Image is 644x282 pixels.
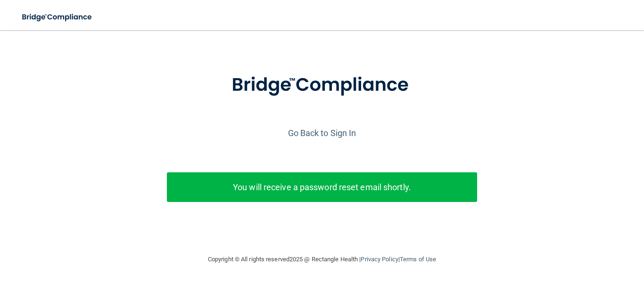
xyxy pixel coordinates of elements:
[212,61,432,110] img: bridge_compliance_login_screen.278c3ca4.svg
[361,256,398,263] a: Privacy Policy
[150,244,494,274] div: Copyright © All rights reserved 2025 @ Rectangle Health | |
[174,179,470,195] p: You will receive a password reset email shortly.
[288,128,356,138] a: Go Back to Sign In
[14,8,101,27] img: bridge_compliance_login_screen.278c3ca4.svg
[400,256,436,263] a: Terms of Use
